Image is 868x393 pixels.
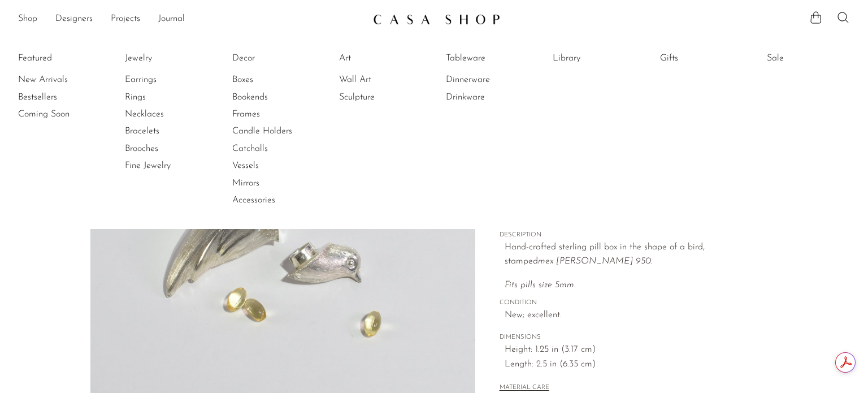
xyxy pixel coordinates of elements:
a: Bookends [232,91,317,103]
span: New; excellent. [505,308,754,323]
a: Gifts [660,52,745,64]
a: Coming Soon [18,108,103,120]
a: Shop [18,12,37,27]
button: MATERIAL CARE [500,384,549,392]
span: DIMENSIONS [500,332,754,343]
a: Necklaces [125,108,210,120]
a: Fine Jewelry [125,159,210,172]
a: Mirrors [232,177,317,189]
span: Length: 2.5 in (6.35 cm) [505,357,754,372]
a: Rings [125,91,210,103]
nav: Desktop navigation [18,10,364,29]
a: Accessories [232,194,317,206]
a: Drinkware [446,91,531,103]
span: Hand-crafted sterling pill box in the shape of a bird, stamped [505,243,705,266]
a: Projects [111,12,140,27]
a: Earrings [125,74,210,86]
a: Boxes [232,74,317,86]
ul: Decor [232,50,317,209]
ul: Art [339,50,424,106]
a: Frames [232,108,317,120]
a: Library [553,52,637,64]
a: Catchalls [232,142,317,155]
a: Vessels [232,159,317,172]
a: Bestsellers [18,91,103,103]
a: Sculpture [339,91,424,103]
a: Brooches [125,142,210,155]
a: Art [339,52,424,64]
a: Bracelets [125,125,210,137]
ul: Jewelry [125,50,210,175]
ul: Featured [18,71,103,123]
ul: Sale [767,50,852,71]
ul: Tableware [446,50,531,106]
span: Height: 1.25 in (3.17 cm) [505,343,754,357]
span: DESCRIPTION [500,230,754,240]
em: Fits pills size 5mm. [505,280,576,290]
a: Dinnerware [446,74,531,86]
a: Designers [55,12,93,27]
em: mex [PERSON_NAME] 950. [538,257,653,266]
ul: NEW HEADER MENU [18,10,364,29]
ul: Library [553,50,637,71]
span: CONDITION [500,298,754,308]
a: Candle Holders [232,125,317,137]
a: New Arrivals [18,74,103,86]
a: Journal [158,12,185,27]
a: Sale [767,52,852,64]
a: Tableware [446,52,531,64]
a: Decor [232,52,317,64]
a: Wall Art [339,74,424,86]
ul: Gifts [660,50,745,71]
a: Jewelry [125,52,210,64]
